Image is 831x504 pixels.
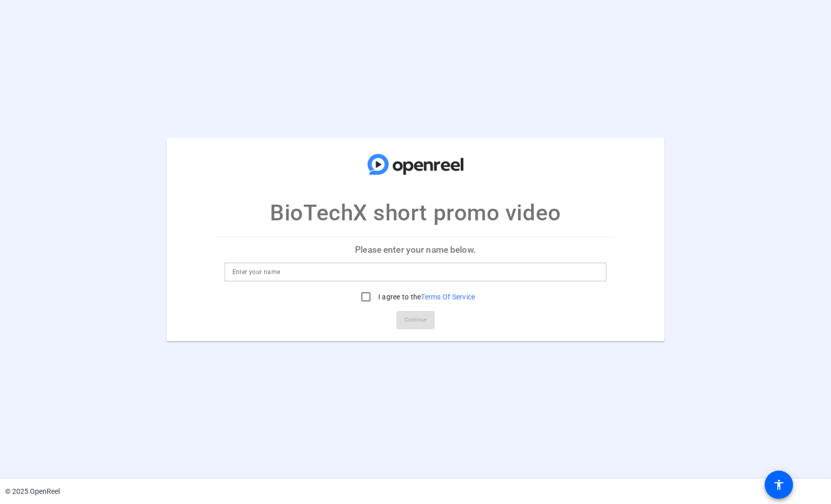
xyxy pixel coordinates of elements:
div: © 2025 OpenReel [5,486,60,497]
mat-icon: accessibility [773,479,785,491]
p: Please enter your name below. [216,238,615,262]
img: company-logo [365,147,466,181]
p: BioTechX short promo video [270,196,561,229]
input: Enter your name [232,266,599,278]
a: Terms Of Service [421,293,475,301]
label: I agree to the [376,292,476,302]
